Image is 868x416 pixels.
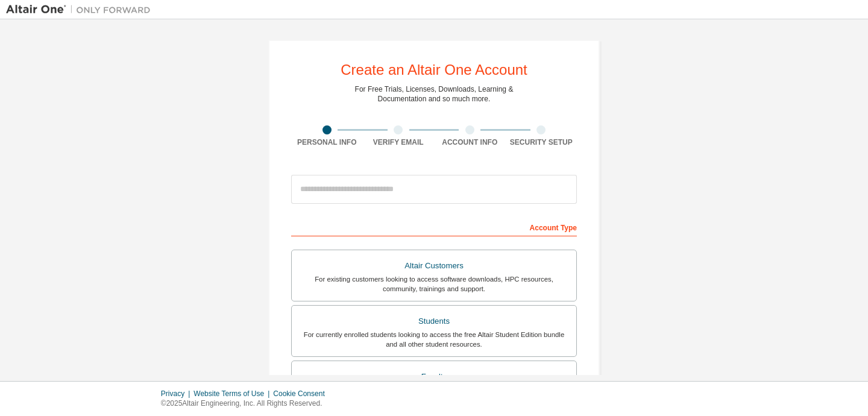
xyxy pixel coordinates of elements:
[299,257,569,274] div: Altair Customers
[291,137,363,147] div: Personal Info
[6,4,157,16] img: Altair One
[273,389,332,399] div: Cookie Consent
[363,137,435,147] div: Verify Email
[299,274,569,294] div: For existing customers looking to access software downloads, HPC resources, community, trainings ...
[193,389,273,399] div: Website Terms of Use
[434,137,506,147] div: Account Info
[291,217,577,236] div: Account Type
[161,389,193,399] div: Privacy
[299,330,569,349] div: For currently enrolled students looking to access the free Altair Student Edition bundle and all ...
[161,399,332,409] p: © 2025 Altair Engineering, Inc. All Rights Reserved.
[355,84,514,104] div: For Free Trials, Licenses, Downloads, Learning & Documentation and so much more.
[341,63,527,77] div: Create an Altair One Account
[299,368,569,385] div: Faculty
[506,137,577,147] div: Security Setup
[299,313,569,330] div: Students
